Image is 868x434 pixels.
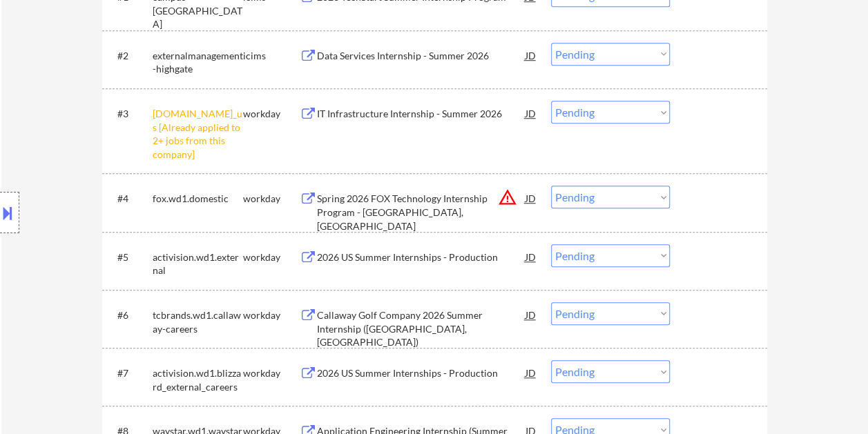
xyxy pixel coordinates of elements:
[243,49,300,63] div: icims
[117,366,142,380] div: #7
[243,308,300,322] div: workday
[243,366,300,380] div: workday
[498,188,517,207] button: warning_amber
[317,107,525,121] div: IT Infrastructure Internship - Summer 2026
[243,250,300,264] div: workday
[153,49,243,76] div: externalmanagement-highgate
[317,366,525,380] div: 2026 US Summer Internships - Production
[317,192,525,233] div: Spring 2026 FOX Technology Internship Program - [GEOGRAPHIC_DATA], [GEOGRAPHIC_DATA]
[524,43,538,68] div: JD
[153,366,243,393] div: activision.wd1.blizzard_external_careers
[243,107,300,121] div: workday
[243,192,300,206] div: workday
[524,101,538,126] div: JD
[317,308,525,349] div: Callaway Golf Company 2026 Summer Internship ([GEOGRAPHIC_DATA], [GEOGRAPHIC_DATA])
[524,302,538,327] div: JD
[117,49,142,63] div: #2
[317,250,525,264] div: 2026 US Summer Internships - Production
[524,244,538,269] div: JD
[524,360,538,385] div: JD
[524,186,538,210] div: JD
[317,49,525,63] div: Data Services Internship - Summer 2026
